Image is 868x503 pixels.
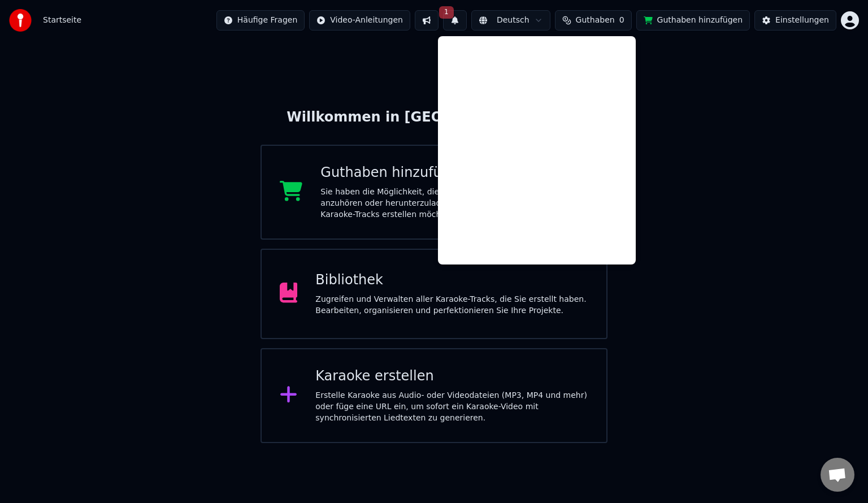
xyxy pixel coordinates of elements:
div: Sie haben die Möglichkeit, die bereits erstellten Karaoke-Titel anzuhören oder herunterzuladen. W... [320,187,588,220]
img: youka [9,9,32,32]
nav: breadcrumb [43,15,81,26]
span: Startseite [43,15,81,26]
div: Zugreifen und Verwalten aller Karaoke-Tracks, die Sie erstellt haben. Bearbeiten, organisieren un... [315,294,588,316]
button: Einstellungen [754,10,836,31]
span: 1 [439,6,454,19]
div: Einstellungen [775,15,829,26]
button: Guthaben hinzufügen [636,10,750,31]
button: Häufige Fragen [216,10,305,31]
div: Karaoke erstellen [315,367,588,385]
div: Willkommen in [GEOGRAPHIC_DATA] [287,109,581,127]
span: 0 [619,15,624,26]
div: Guthaben hinzufügen [320,164,588,182]
div: Bibliothek [315,271,588,289]
button: Guthaben0 [555,10,632,31]
span: Guthaben [576,15,615,26]
a: Chat öffnen [821,458,854,492]
button: Video-Anleitungen [309,10,410,31]
div: Erstelle Karaoke aus Audio- oder Videodateien (MP3, MP4 und mehr) oder füge eine URL ein, um sofo... [315,390,588,424]
button: 1 [443,10,467,31]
